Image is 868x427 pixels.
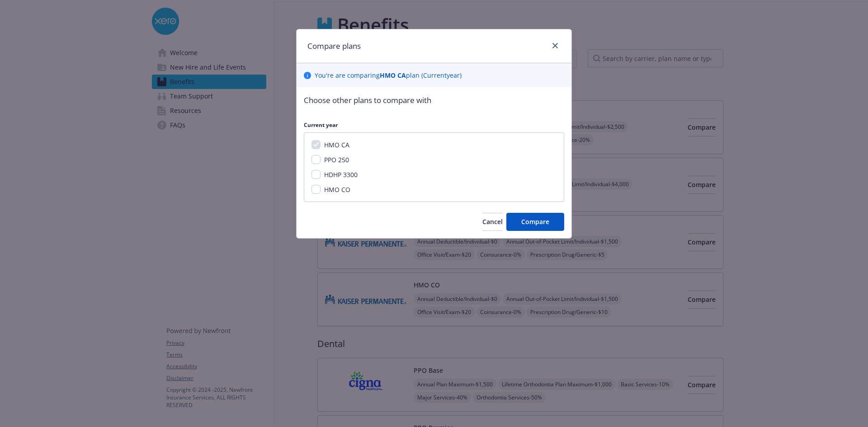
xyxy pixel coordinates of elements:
span: HDHP 3300 [324,170,358,179]
p: Choose other plans to compare with [304,94,564,106]
h1: Compare plans [307,40,361,52]
a: close [550,40,561,51]
p: You ' re are comparing plan ( Current year) [315,70,462,80]
b: HMO CA [380,71,406,80]
span: PPO 250 [324,155,349,164]
span: Cancel [482,217,503,226]
button: Cancel [482,213,503,231]
span: Compare [521,217,549,226]
span: HMO CA [324,141,349,149]
span: HMO CO [324,185,350,194]
p: Current year [304,121,564,129]
button: Compare [506,213,564,231]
